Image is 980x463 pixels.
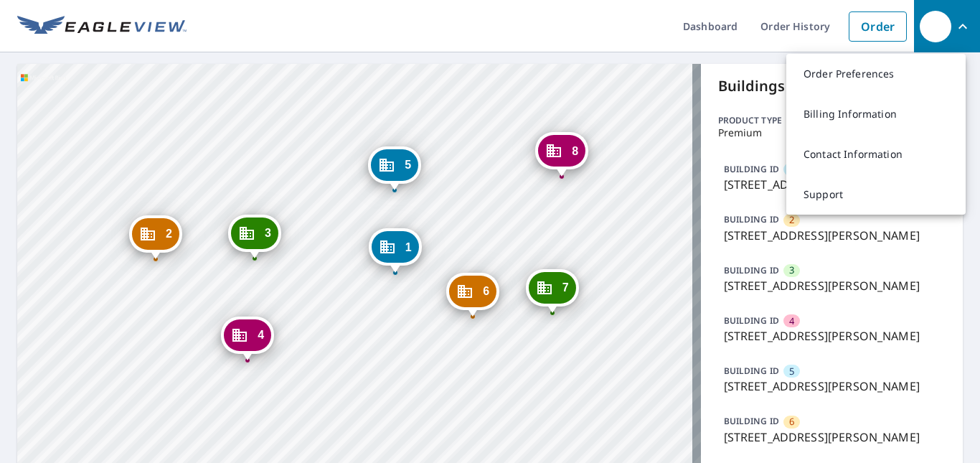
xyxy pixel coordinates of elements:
[535,132,588,177] div: Dropped pin, building 8, Commercial property, 7402 S Lewis Ave Tulsa, OK 74136
[526,269,579,314] div: Dropped pin, building 7, Commercial property, 7410 S Lewis Ave Tulsa, OK 74136
[405,159,411,170] span: 5
[572,146,578,156] span: 8
[786,174,966,215] a: Support
[446,273,499,317] div: Dropped pin, building 6, Commercial property, 7414 S Lewis Ave Tulsa, OK 74136
[718,127,946,139] p: Premium
[789,213,794,227] span: 2
[129,215,182,260] div: Dropped pin, building 2, Commercial property, 7438 S Lewis Ave Tulsa, OK 74136
[718,75,946,97] p: Buildings
[789,263,794,277] span: 3
[368,146,421,191] div: Dropped pin, building 5, Commercial property, 7426 S Lewis Ave Tulsa, OK 74136
[562,282,569,293] span: 7
[724,227,941,244] p: [STREET_ADDRESS][PERSON_NAME]
[724,429,941,446] p: [STREET_ADDRESS][PERSON_NAME]
[405,242,412,253] span: 1
[17,16,187,37] img: EV Logo
[724,378,941,395] p: [STREET_ADDRESS][PERSON_NAME]
[369,228,422,273] div: Dropped pin, building 1, Commercial property, 7422 S Lewis Ave Tulsa, OK 74136
[724,176,941,193] p: [STREET_ADDRESS][PERSON_NAME]
[258,329,264,340] span: 4
[724,314,779,327] p: BUILDING ID
[724,365,779,377] p: BUILDING ID
[483,286,489,296] span: 6
[724,163,779,175] p: BUILDING ID
[786,54,966,94] a: Order Preferences
[724,415,779,427] p: BUILDING ID
[789,314,794,328] span: 4
[789,365,794,378] span: 5
[849,11,907,42] a: Order
[724,264,779,276] p: BUILDING ID
[166,228,172,239] span: 2
[228,215,281,259] div: Dropped pin, building 3, Commercial property, 7430 S Lewis Ave Tulsa, OK 74136
[724,327,941,345] p: [STREET_ADDRESS][PERSON_NAME]
[265,228,271,238] span: 3
[789,415,794,429] span: 6
[724,277,941,294] p: [STREET_ADDRESS][PERSON_NAME]
[718,114,946,127] p: Product type
[786,134,966,174] a: Contact Information
[221,317,274,361] div: Dropped pin, building 4, Commercial property, 7418 S Lewis Ave Tulsa, OK 74136
[724,213,779,225] p: BUILDING ID
[786,94,966,134] a: Billing Information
